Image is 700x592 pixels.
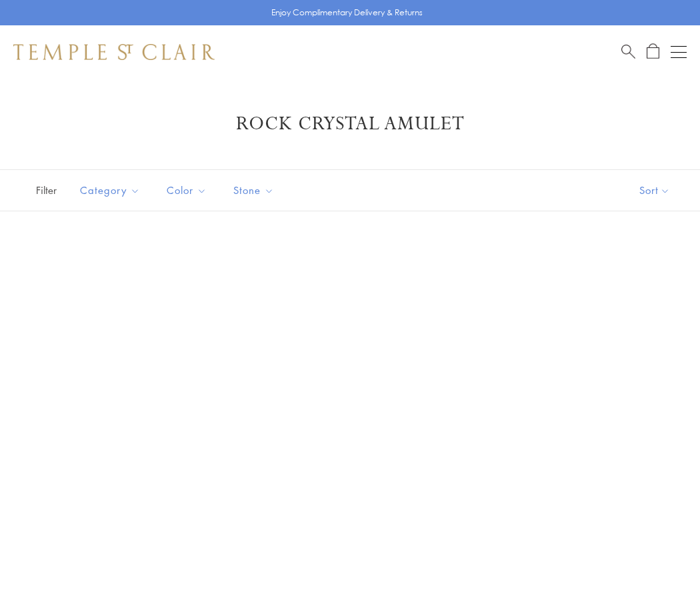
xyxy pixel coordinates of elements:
[13,44,215,60] img: Temple St. Clair
[671,44,687,60] button: Open navigation
[157,175,217,205] button: Color
[160,182,217,199] span: Color
[223,175,284,205] button: Stone
[73,182,150,199] span: Category
[227,182,284,199] span: Stone
[70,175,150,205] button: Category
[621,43,635,60] a: Search
[33,112,667,136] h1: Rock Crystal Amulet
[271,6,423,19] p: Enjoy Complimentary Delivery & Returns
[609,170,700,211] button: Show sort by
[647,43,659,60] a: Open Shopping Bag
